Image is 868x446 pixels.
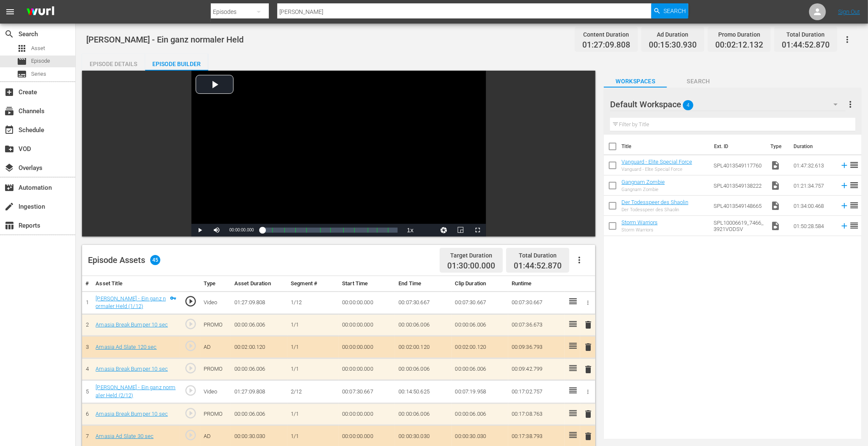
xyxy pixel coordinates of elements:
button: delete [584,430,594,442]
td: 00:02:00.120 [452,336,508,358]
td: 00:00:00.000 [339,358,395,380]
svg: Add to Episode [840,201,849,210]
span: play_circle_outline [184,429,197,441]
span: Video [770,160,780,170]
a: [PERSON_NAME] - Ein ganz normaler Held (2/12) [96,384,175,398]
th: Ext. ID [709,135,765,158]
td: 00:07:36.673 [508,314,565,336]
span: 45 [150,255,160,265]
td: 1/1 [287,403,339,425]
td: 00:00:06.006 [231,314,287,336]
td: AD [200,336,231,358]
span: play_circle_outline [184,362,197,374]
span: 01:44:52.870 [514,261,562,271]
td: 00:09:36.793 [508,336,565,358]
div: Progress Bar [262,228,398,233]
th: Runtime [508,276,565,292]
button: delete [584,408,594,420]
span: 01:30:00.000 [447,261,495,271]
a: Amasia Break Bumper 10 sec [96,411,168,417]
a: Sign Out [838,8,860,15]
span: Asset [31,44,45,53]
div: Total Duration [514,250,562,261]
td: 00:00:06.006 [452,314,508,336]
span: Video [770,201,780,211]
div: Promo Duration [715,29,763,40]
td: 01:34:00.468 [790,196,836,216]
span: Search [667,76,730,87]
button: delete [584,363,594,375]
button: Playback Rate [402,224,419,236]
span: Asset [17,43,27,53]
td: 00:00:06.006 [231,403,287,425]
td: 1 [82,291,92,314]
span: delete [584,409,594,419]
span: Series [31,70,46,78]
td: 1/1 [287,336,339,358]
button: delete [584,341,594,353]
td: PROMO [200,314,231,336]
span: Reports [4,220,14,231]
td: 5 [82,380,92,403]
div: Default Workspace [610,93,845,116]
span: reorder [849,180,859,190]
td: 4 [82,358,92,380]
span: 01:44:52.870 [782,40,830,50]
div: Der Todesspeer des Shaolin [621,207,688,212]
th: Asset Duration [231,276,287,292]
td: SPL4013549117760 [710,155,767,175]
td: 01:27:09.808 [231,380,287,403]
button: Episode Details [82,54,145,71]
span: Search [4,29,14,39]
td: 2 [82,314,92,336]
a: Amasia Break Bumper 10 sec [96,366,168,372]
span: play_circle_outline [184,295,197,308]
td: SPL4013549148665 [710,196,767,216]
button: Fullscreen [469,224,486,236]
div: Target Duration [447,250,495,261]
span: Ingestion [4,202,14,212]
span: Video [770,221,780,231]
span: play_circle_outline [184,407,197,419]
span: delete [584,431,594,441]
th: Type [765,135,788,158]
td: 00:00:06.006 [395,403,451,425]
td: 00:00:06.006 [395,358,451,380]
svg: Add to Episode [840,181,849,190]
span: create_new_folder [4,144,14,154]
th: Start Time [339,276,395,292]
a: Der Todesspeer des Shaolin [621,199,688,205]
td: 1/1 [287,358,339,380]
div: Total Duration [782,29,830,40]
span: reorder [849,160,859,170]
td: 00:07:19.958 [452,380,508,403]
a: Amasia Ad Slate 30 sec [96,433,154,439]
td: 00:00:06.006 [395,314,451,336]
div: Vanguard - Elite Special Force [621,167,692,172]
span: Channels [4,106,14,116]
svg: Add to Episode [840,221,849,231]
span: Overlays [4,163,14,173]
button: Jump To Time [435,224,452,236]
button: Picture-in-Picture [452,224,469,236]
td: 00:02:00.120 [395,336,451,358]
span: Video [770,181,780,191]
td: 00:17:08.763 [508,403,565,425]
span: Create [4,87,14,97]
td: PROMO [200,403,231,425]
td: 00:00:06.006 [231,358,287,380]
button: more_vert [845,94,855,114]
a: Vanguard - Elite Special Force [621,159,692,165]
td: Video [200,380,231,403]
a: [PERSON_NAME] - Ein ganz normaler Held (1/12) [96,295,166,310]
td: 6 [82,403,92,425]
th: # [82,276,92,292]
span: play_circle_outline [184,384,197,397]
td: 00:00:00.000 [339,314,395,336]
button: Episode Builder [145,54,208,71]
button: Play [191,224,208,236]
td: 1/1 [287,314,339,336]
td: 00:02:00.120 [231,336,287,358]
td: 00:00:00.000 [339,403,395,425]
td: 01:27:09.808 [231,291,287,314]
